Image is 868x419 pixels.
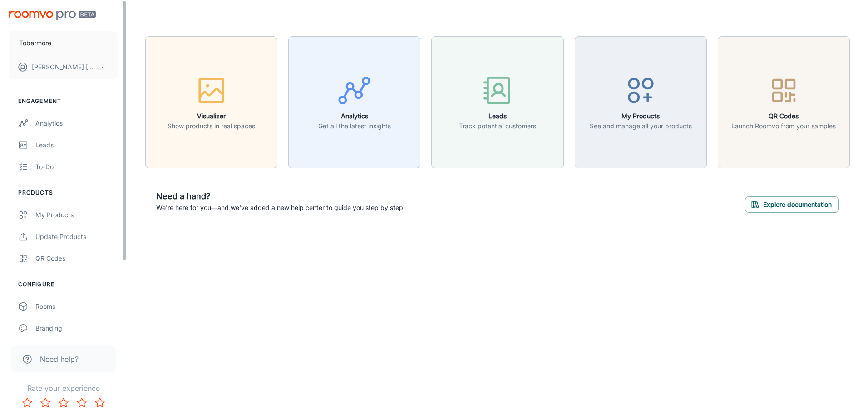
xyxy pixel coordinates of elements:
p: Track potential customers [459,121,536,131]
div: QR Codes [35,253,118,263]
a: My ProductsSee and manage all your products [575,97,707,106]
button: [PERSON_NAME] [PERSON_NAME] [9,55,118,79]
p: [PERSON_NAME] [PERSON_NAME] [32,62,96,72]
button: Tobermore [9,31,118,55]
a: QR CodesLaunch Roomvo from your samples [718,97,850,106]
h6: Need a hand? [156,190,405,203]
a: Explore documentation [745,200,839,209]
div: To-do [35,162,118,172]
button: AnalyticsGet all the latest insights [288,36,420,168]
button: Explore documentation [745,196,839,213]
div: My Products [35,210,118,220]
p: We're here for you—and we've added a new help center to guide you step by step. [156,203,405,213]
button: QR CodesLaunch Roomvo from your samples [718,36,850,168]
p: Get all the latest insights [318,121,391,131]
h6: QR Codes [731,111,836,121]
div: Analytics [35,118,118,128]
img: Roomvo PRO Beta [9,11,96,20]
p: Tobermore [19,38,51,48]
div: Leads [35,140,118,150]
p: See and manage all your products [590,121,692,131]
h6: Visualizer [168,111,255,121]
a: LeadsTrack potential customers [431,97,563,106]
h6: Analytics [318,111,391,121]
h6: My Products [590,111,692,121]
a: AnalyticsGet all the latest insights [288,97,420,106]
p: Show products in real spaces [168,121,255,131]
div: Update Products [35,232,118,242]
h6: Leads [459,111,536,121]
p: Launch Roomvo from your samples [731,121,836,131]
button: VisualizerShow products in real spaces [145,36,277,168]
button: LeadsTrack potential customers [431,36,563,168]
button: My ProductsSee and manage all your products [575,36,707,168]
